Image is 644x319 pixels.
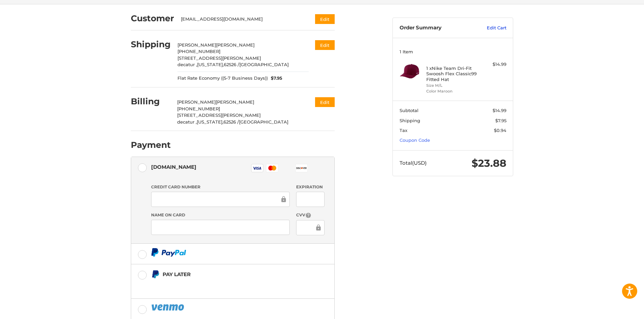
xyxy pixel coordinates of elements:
[268,75,283,82] span: $7.95
[495,118,506,123] span: $7.95
[151,212,290,218] label: Name on Card
[131,13,174,24] h2: Customer
[177,99,216,105] span: [PERSON_NAME]
[494,128,506,133] span: $0.94
[472,157,506,169] span: $23.88
[296,184,324,190] label: Expiration
[239,119,288,125] span: [GEOGRAPHIC_DATA]
[197,119,223,125] span: [US_STATE],
[426,83,478,88] li: Size M/L
[151,270,160,278] img: Pay Later icon
[131,96,170,107] h2: Billing
[493,108,506,113] span: $14.99
[177,112,261,118] span: [STREET_ADDRESS][PERSON_NAME]
[400,137,430,143] a: Coupon Code
[163,269,292,280] div: Pay Later
[223,119,239,125] span: 62526 /
[239,62,289,67] span: [GEOGRAPHIC_DATA]
[315,40,335,50] button: Edit
[177,42,216,48] span: [PERSON_NAME]
[216,42,255,48] span: [PERSON_NAME]
[151,280,292,290] iframe: PayPal Message 1
[480,61,506,68] div: $14.99
[426,65,478,82] h4: 1 x Nike Team Dri-Fit Swoosh Flex Classic99 Fitted Hat
[197,62,224,67] span: [US_STATE],
[177,62,197,67] span: decatur ,
[131,140,171,150] h2: Payment
[177,75,268,82] span: Flat Rate Economy ((5-7 Business Days))
[151,303,186,312] img: PayPal icon
[400,108,419,113] span: Subtotal
[400,49,506,54] h3: 1 Item
[315,14,335,24] button: Edit
[400,160,427,166] span: Total (USD)
[400,118,420,123] span: Shipping
[296,212,324,218] label: CVV
[400,128,407,133] span: Tax
[400,25,472,31] h3: Order Summary
[224,62,239,67] span: 62526 /
[151,161,196,172] div: [DOMAIN_NAME]
[472,25,506,31] a: Edit Cart
[177,106,220,111] span: [PHONE_NUMBER]
[177,55,261,61] span: [STREET_ADDRESS][PERSON_NAME]
[315,97,335,107] button: Edit
[426,88,478,94] li: Color Maroon
[151,248,186,257] img: PayPal icon
[151,184,290,190] label: Credit Card Number
[177,49,220,54] span: [PHONE_NUMBER]
[216,99,254,105] span: [PERSON_NAME]
[131,39,171,50] h2: Shipping
[177,119,197,125] span: decatur ,
[181,16,302,23] div: [EMAIL_ADDRESS][DOMAIN_NAME]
